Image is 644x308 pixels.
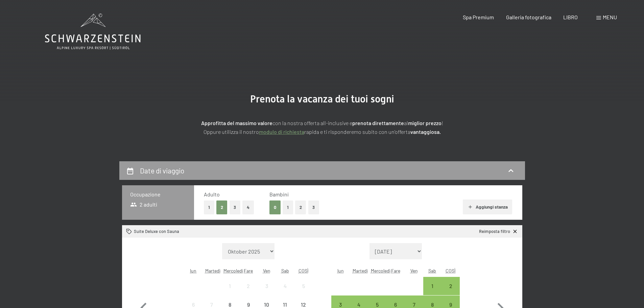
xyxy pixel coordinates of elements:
[130,191,161,197] font: Occupazione
[134,229,179,234] font: Suite Deluxe con Sauna
[337,268,344,274] font: lun
[263,268,270,274] font: Ven
[269,191,289,197] font: Bambini
[410,128,441,135] font: vantaggiosa.
[410,268,418,274] abbr: Venerdì
[339,301,342,308] font: 3
[244,268,253,274] font: Fare
[404,120,408,126] font: al
[239,277,258,295] div: Arrivo non possibile
[294,277,312,295] div: Arrivo non possibile
[283,301,287,308] font: 11
[479,229,518,235] a: Reimposta filtro
[463,14,494,20] a: Spa Premium
[208,205,210,210] font: 1
[353,268,368,274] abbr: Martedì
[442,120,443,126] font: !
[312,205,315,210] font: 3
[221,277,239,295] div: Mercoledì 1 ottobre 2025
[449,301,452,308] font: 9
[423,277,442,295] div: Sabato 1 novembre 2025
[431,301,434,308] font: 8
[259,128,304,135] a: modulo di richiesta
[284,283,287,289] font: 4
[446,268,456,274] abbr: Domenica
[229,283,231,289] font: 1
[479,229,510,234] font: Reimposta filtro
[204,128,259,135] font: Oppure utilizza il nostro
[423,277,442,295] div: Anreise möglich
[276,277,294,295] div: Sabato 4 ottobre 2025
[216,200,228,214] button: 2
[205,268,220,274] abbr: Martedì
[394,301,397,308] font: 6
[265,283,268,289] font: 3
[442,277,460,295] div: Dom Nov 02 2025
[281,268,289,274] abbr: Sabato
[294,277,312,295] div: Dom 05 ott 2025
[302,283,305,289] font: 5
[272,120,352,126] font: con la nostra offerta all-inclusive e
[352,120,404,126] font: prenota direttamente
[276,277,294,295] div: Arrivo non possibile
[201,120,272,126] font: Approfitta del massimo valore
[221,277,239,295] div: Arrivo non possibile
[408,120,442,126] font: miglior prezzo
[258,277,276,295] div: Arrivo non possibile
[299,268,309,274] abbr: Domenica
[428,268,436,274] font: Sab
[506,14,551,20] a: Galleria fotografica
[247,205,249,210] font: 4
[274,205,276,210] font: 0
[371,268,390,274] abbr: Mercoledì
[603,14,617,20] font: menu
[413,301,415,308] font: 7
[376,301,379,308] font: 5
[301,301,306,308] font: 12
[244,268,253,274] abbr: Giovedì
[357,301,360,308] font: 4
[234,205,236,210] font: 3
[476,204,508,210] font: Aggiungi stanza
[192,301,195,308] font: 6
[410,268,418,274] font: Ven
[223,268,243,274] abbr: Mercoledì
[210,301,213,308] font: 7
[221,205,223,210] font: 2
[337,268,344,274] abbr: Lunedi
[126,229,132,234] svg: Camera
[190,268,196,274] abbr: Lunedi
[446,268,456,274] font: COSÌ
[463,199,512,214] button: Aggiungi stanza
[258,277,276,295] div: Ven 03 ott 2025
[287,205,289,210] font: 1
[204,191,220,197] font: Adulto
[204,200,214,214] button: 1
[431,283,433,289] font: 1
[300,205,302,210] font: 2
[269,200,281,214] button: 0
[281,268,289,274] font: Sab
[242,200,254,214] button: 4
[230,200,241,214] button: 3
[563,14,578,20] a: LIBRO
[190,268,196,274] font: lun
[229,301,231,308] font: 8
[391,268,400,274] font: Fare
[308,200,319,214] button: 3
[391,268,400,274] abbr: Giovedì
[140,201,157,208] font: 2 adulti
[442,277,460,295] div: Anreise möglich
[304,128,410,135] font: rapida e ti risponderemo subito con un'offerta
[239,277,258,295] div: Gio 02 ott 2025
[263,268,270,274] abbr: Venerdì
[295,200,306,214] button: 2
[428,268,436,274] abbr: Sabato
[299,268,309,274] font: COSÌ
[247,301,250,308] font: 9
